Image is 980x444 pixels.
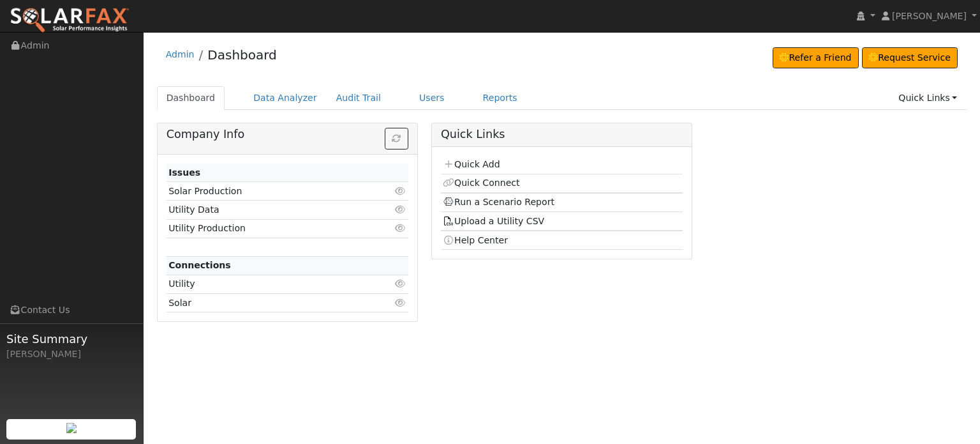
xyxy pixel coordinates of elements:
[10,7,130,34] img: SolarFax
[443,216,544,226] a: Upload a Utility CSV
[167,294,369,312] td: Solar
[66,423,77,433] img: retrieve
[889,86,967,110] a: Quick Links
[244,86,327,110] a: Data Analyzer
[395,279,406,288] i: Click to view
[395,205,406,214] i: Click to view
[167,182,369,201] td: Solar Production
[443,197,554,207] a: Run a Scenario Report
[167,201,369,219] td: Utility Data
[168,260,231,270] strong: Connections
[862,47,958,69] a: Request Service
[473,86,527,110] a: Reports
[166,49,195,59] a: Admin
[395,187,406,195] i: Click to view
[6,330,137,348] span: Site Summary
[441,128,683,141] h5: Quick Links
[892,11,967,21] span: [PERSON_NAME]
[395,298,406,307] i: Click to view
[773,47,859,69] a: Refer a Friend
[168,167,200,178] strong: Issues
[167,219,369,238] td: Utility Production
[167,275,369,293] td: Utility
[157,86,225,110] a: Dashboard
[443,235,508,245] a: Help Center
[443,178,519,188] a: Quick Connect
[327,86,390,110] a: Audit Trail
[443,159,500,169] a: Quick Add
[167,128,408,141] h5: Company Info
[207,47,277,63] a: Dashboard
[6,348,137,361] div: [PERSON_NAME]
[395,224,406,233] i: Click to view
[410,86,454,110] a: Users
